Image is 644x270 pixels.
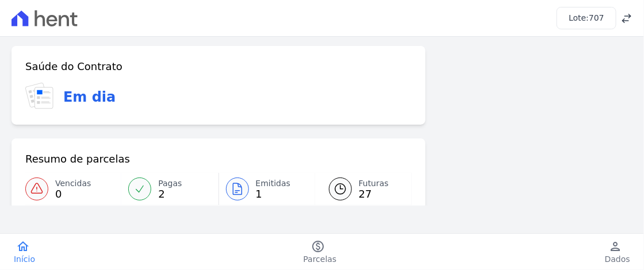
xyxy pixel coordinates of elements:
[63,87,116,107] h3: Em dia
[55,190,91,199] span: 0
[290,240,351,265] a: paidParcelas
[256,178,291,190] span: Emitidas
[55,178,91,190] span: Vencidas
[311,240,325,253] i: paid
[16,240,30,253] i: home
[219,173,315,205] a: Emitidas 1
[359,178,389,190] span: Futuras
[25,152,130,166] h3: Resumo de parcelas
[25,60,122,74] h3: Saúde do Contrato
[304,253,337,265] span: Parcelas
[25,173,121,205] a: Vencidas 0
[315,173,412,205] a: Futuras 27
[359,190,389,199] span: 27
[158,178,182,190] span: Pagas
[609,240,623,253] i: person
[589,13,604,22] span: 707
[256,190,291,199] span: 1
[14,253,35,265] span: Início
[121,173,218,205] a: Pagas 2
[569,12,604,24] h3: Lote:
[591,240,644,265] a: personDados
[158,190,182,199] span: 2
[605,253,630,265] span: Dados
